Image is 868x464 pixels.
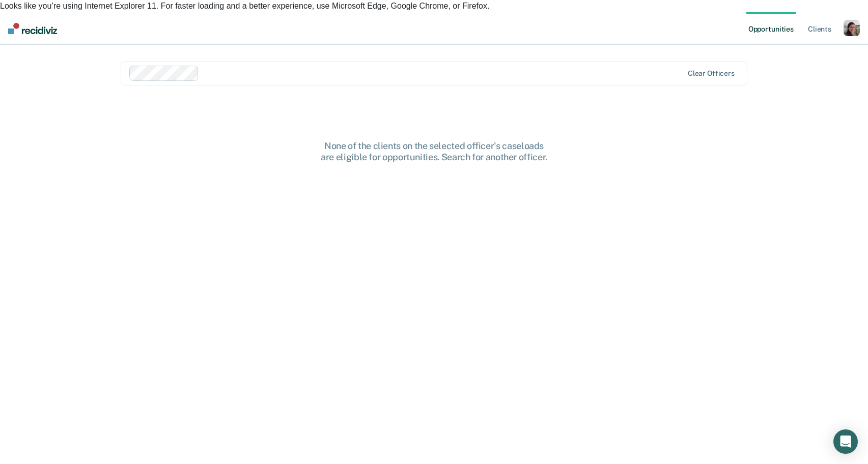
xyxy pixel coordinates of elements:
[833,429,858,454] div: Open Intercom Messenger
[8,23,57,34] img: Recidiviz
[688,69,735,78] div: Clear officers
[746,12,796,45] a: Opportunities
[271,140,597,162] div: None of the clients on the selected officer's caseloads are eligible for opportunities. Search fo...
[861,11,868,25] span: ×
[806,12,833,45] a: Clients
